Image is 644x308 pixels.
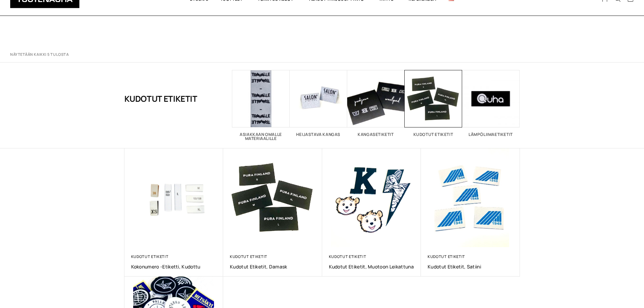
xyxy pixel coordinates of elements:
a: Visit product category Lämpöliimaetiketit [462,70,520,137]
a: Visit product category Heijastava kangas [290,70,347,137]
a: Kudotut etiketit, satiini [428,263,513,270]
h2: Kudotut etiketit [405,133,462,137]
a: Kudotut etiketit [230,254,267,259]
a: Visit product category Asiakkaan omalle materiaalille [232,70,290,141]
p: Näytetään kaikki 5 tulosta [10,52,69,57]
a: Kudotut etiketit [329,254,366,259]
a: Kokonumero -etiketti, Kudottu [131,263,217,270]
a: Kudotut etiketit [428,254,465,259]
h2: Lämpöliimaetiketit [462,133,520,137]
a: Visit product category Kangasetiketit [347,70,405,137]
a: Kudotut etiketit, muotoon leikattuna [329,263,414,270]
a: Visit product category Kudotut etiketit [405,70,462,137]
h2: Heijastava kangas [290,133,347,137]
h2: Kangasetiketit [347,133,405,137]
a: Kudotut etiketit [131,254,169,259]
h1: Kudotut etiketit [124,70,197,127]
a: Kudotut etiketit, Damask [230,263,315,270]
h2: Asiakkaan omalle materiaalille [232,133,290,141]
